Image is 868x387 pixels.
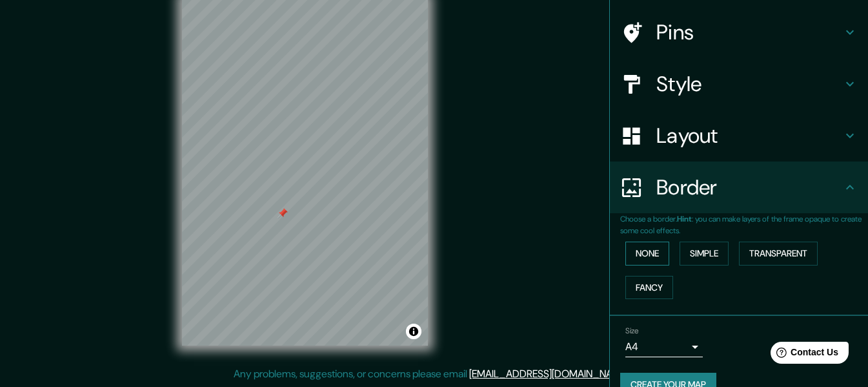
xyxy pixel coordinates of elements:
[625,326,639,337] label: Size
[656,71,842,97] h4: Style
[625,276,673,300] button: Fancy
[680,242,729,266] button: Simple
[656,19,842,45] h4: Pins
[625,337,703,357] div: A4
[610,162,868,213] div: Border
[610,58,868,110] div: Style
[610,110,868,162] div: Layout
[234,366,631,382] p: Any problems, suggestions, or concerns please email .
[469,367,629,381] a: [EMAIL_ADDRESS][DOMAIN_NAME]
[739,242,818,266] button: Transparent
[625,242,669,266] button: None
[406,324,421,339] button: Toggle attribution
[677,214,692,224] b: Hint
[753,337,854,373] iframe: Help widget launcher
[656,174,842,200] h4: Border
[620,213,868,236] p: Choose a border. : you can make layers of the frame opaque to create some cool effects.
[656,123,842,149] h4: Layout
[610,6,868,58] div: Pins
